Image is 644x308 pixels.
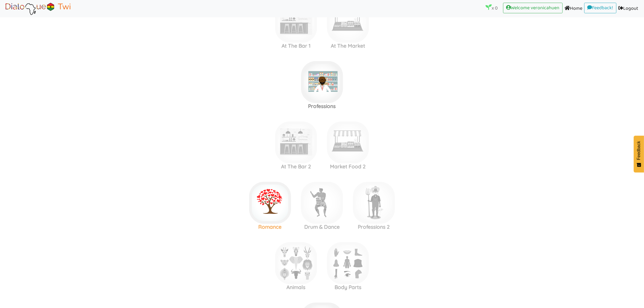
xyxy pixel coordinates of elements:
[636,141,641,160] span: Feedback
[563,3,584,15] a: Home
[584,3,616,14] a: Feedback!
[270,284,322,290] h3: Animals
[327,242,369,284] img: bodyparts.dfadea4f.jpg
[364,124,372,132] img: r5+QtVXYuttHLoUAAAAABJRU5ErkJggg==
[322,163,374,170] h3: Market Food 2
[270,163,322,170] h3: At The Bar 2
[301,182,343,224] img: drummer.ce524d73.jpg
[338,185,346,193] img: r5+QtVXYuttHLoUAAAAABJRU5ErkJggg==
[503,3,563,14] a: Welcome veronicahuen
[249,182,291,224] img: romance.7ac82883.jpg
[301,61,343,103] img: pharmacist.908410dc.jpg
[364,245,372,253] img: r5+QtVXYuttHLoUAAAAABJRU5ErkJggg==
[296,224,348,230] h3: Drum & Dance
[275,122,317,163] img: bar.cddeaddc.png
[634,136,644,172] button: Feedback - Show survey
[312,245,320,253] img: r5+QtVXYuttHLoUAAAAABJRU5ErkJggg==
[4,2,72,15] img: Brand
[244,224,296,230] h3: Romance
[389,185,398,193] img: r5+QtVXYuttHLoUAAAAABJRU5ErkJggg==
[327,1,369,43] img: market.b6812ae9.png
[275,1,317,43] img: bar.cddeaddc.png
[270,43,322,49] h3: At The Bar 1
[322,43,374,49] h3: At The Market
[296,103,348,109] h3: Professions
[353,182,395,224] img: okuani.2f5d74bb.png
[312,124,320,132] img: r5+QtVXYuttHLoUAAAAABJRU5ErkJggg==
[275,242,317,284] img: animals.ae326aa4.jpg
[348,224,400,230] h3: Professions 2
[327,122,369,163] img: market.b6812ae9.png
[486,4,498,12] p: x 0
[322,284,374,290] h3: Body Parts
[338,64,346,72] img: r5+QtVXYuttHLoUAAAAABJRU5ErkJggg==
[286,185,294,193] img: r5+QtVXYuttHLoUAAAAABJRU5ErkJggg==
[616,3,640,15] a: Logout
